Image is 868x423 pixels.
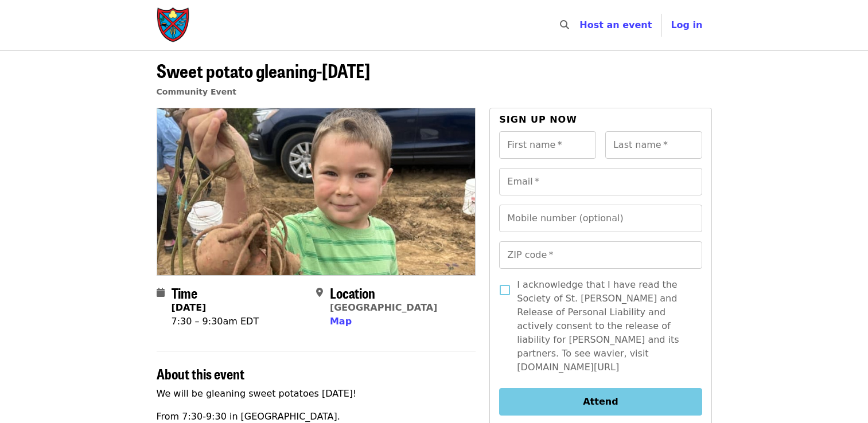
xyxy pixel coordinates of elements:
span: Sweet potato gleaning-[DATE] [157,57,370,84]
button: Map [330,315,352,328]
input: ZIP code [499,241,702,269]
span: Location [330,283,375,303]
span: About this event [157,363,244,383]
i: search icon [560,19,569,30]
span: Map [330,316,352,327]
a: Host an event [579,19,652,30]
i: calendar icon [157,287,165,298]
input: Last name [605,131,702,159]
a: [GEOGRAPHIC_DATA] [330,302,437,313]
strong: [DATE] [172,302,207,313]
i: map-marker-alt icon [316,287,323,298]
div: 7:30 – 9:30am EDT [172,315,259,328]
a: Community Event [157,87,236,96]
span: Sign up now [499,114,577,125]
img: Society of St. Andrew - Home [157,7,191,44]
input: Mobile number (optional) [499,205,702,232]
img: Sweet potato gleaning-Monday organized by Society of St. Andrew [157,108,476,275]
input: First name [499,131,596,159]
span: I acknowledge that I have read the Society of St. [PERSON_NAME] and Release of Personal Liability... [517,278,692,374]
button: Log in [661,14,711,37]
input: Email [499,168,702,195]
input: Search [576,11,585,39]
p: We will be gleaning sweet potatoes [DATE]! [157,387,476,401]
span: Log in [671,19,702,30]
span: Time [172,283,197,303]
button: Attend [499,388,702,416]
